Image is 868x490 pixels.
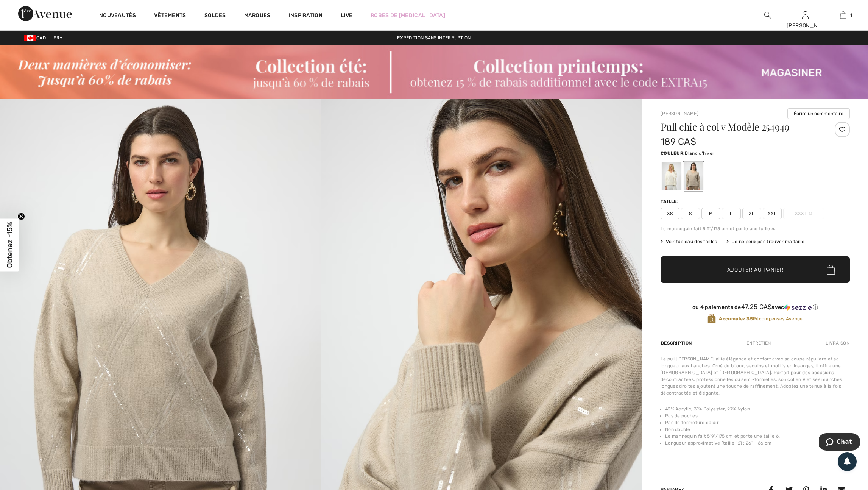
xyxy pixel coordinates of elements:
[665,433,850,440] li: Le mannequin fait 5'9"/175 cm et porte une taille 6.
[824,336,850,350] div: Livraison
[204,12,226,20] a: Soldes
[665,406,850,412] li: 42% Acrylic, 31% Polyester, 27% Nylon
[18,6,72,21] img: 1ère Avenue
[661,303,850,311] div: ou 4 paiements de avec
[154,12,186,20] a: Vêtements
[661,122,818,132] h1: Pull chic à col v Modèle 254949
[662,162,681,190] div: Blanc d'hiver
[802,11,809,19] a: Se connecter
[289,12,323,20] span: Inspiration
[371,11,445,19] a: Robes de [MEDICAL_DATA]
[784,304,812,311] img: Sezzle
[24,35,49,41] span: CAD
[661,356,850,396] div: Le pull [PERSON_NAME] allie élégance et confort avec sa coupe régulière et sa longueur aux hanche...
[840,11,846,20] img: Mon panier
[661,198,680,205] div: Taille:
[719,316,753,321] strong: Accumulez 35
[719,315,803,322] span: Récompenses Avenue
[802,11,809,20] img: Mes infos
[661,151,685,156] span: Couleur:
[661,336,693,350] div: Description
[740,336,778,350] div: Entretien
[809,212,812,215] img: ring-m.svg
[726,238,805,245] div: Je ne peux pas trouver ma taille
[661,136,696,147] span: 189 CA$
[665,440,850,446] li: Longueur approximative (taille 12) : 26" - 66 cm
[661,256,850,283] button: Ajouter au panier
[824,11,862,20] a: 1
[722,208,741,219] span: L
[685,151,714,156] span: Blanc d'hiver
[5,222,14,268] span: Obtenez -15%
[787,108,850,119] button: Écrire un commentaire
[681,208,700,219] span: S
[707,314,716,324] img: Récompenses Avenue
[819,433,860,452] iframe: Ouvre un widget dans lequel vous pouvez chatter avec l’un de nos agents
[783,208,824,219] span: XXXL
[665,412,850,419] li: Pas de poches
[24,35,36,41] img: Canadian Dollar
[701,208,720,219] span: M
[763,208,782,219] span: XXL
[764,11,771,20] img: recherche
[787,22,824,30] div: [PERSON_NAME]
[661,225,850,232] div: Le mannequin fait 5'9"/175 cm et porte une taille 6.
[684,162,703,190] div: Oyster
[661,303,850,314] div: ou 4 paiements de47.25 CA$avecSezzle Cliquez pour en savoir plus sur Sezzle
[53,35,63,41] span: FR
[742,208,761,219] span: XL
[661,208,679,219] span: XS
[661,238,717,245] span: Voir tableau des tailles
[341,11,352,19] a: Live
[17,213,25,220] button: Close teaser
[665,419,850,426] li: Pas de fermeture éclair
[99,12,136,20] a: Nouveautés
[850,12,852,19] span: 1
[741,303,772,311] span: 47.25 CA$
[661,111,698,116] a: [PERSON_NAME]
[827,265,835,275] img: Bag.svg
[665,426,850,433] li: Non doublé
[727,266,784,274] span: Ajouter au panier
[244,12,271,20] a: Marques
